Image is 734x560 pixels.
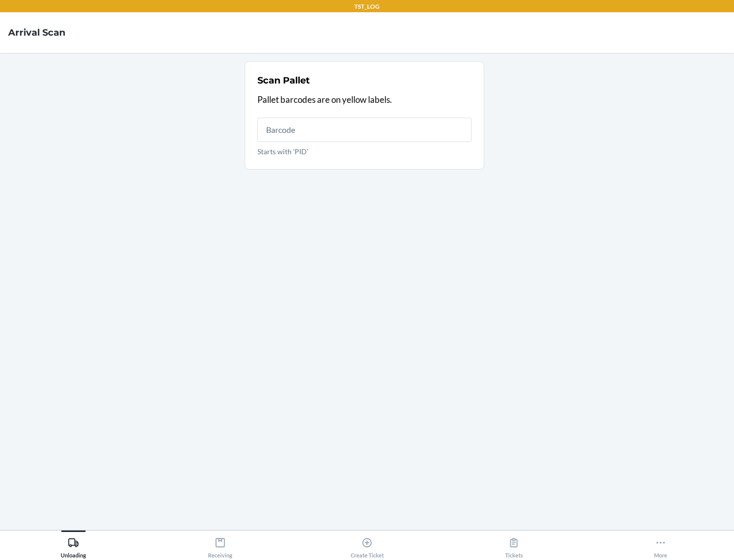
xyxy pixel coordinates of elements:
[257,74,310,87] h2: Scan Pallet
[654,533,667,558] div: More
[294,530,440,558] button: Create Ticket
[147,530,294,558] button: Receiving
[257,93,471,106] p: Pallet barcodes are on yellow labels.
[257,146,471,157] p: Starts with 'PID'
[208,533,232,558] div: Receiving
[61,533,86,558] div: Unloading
[440,530,587,558] button: Tickets
[505,533,523,558] div: Tickets
[257,118,471,142] input: Starts with 'PID'
[354,2,380,11] p: TST_LOG
[587,530,734,558] button: More
[8,26,65,39] h4: Arrival Scan
[351,533,384,558] div: Create Ticket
